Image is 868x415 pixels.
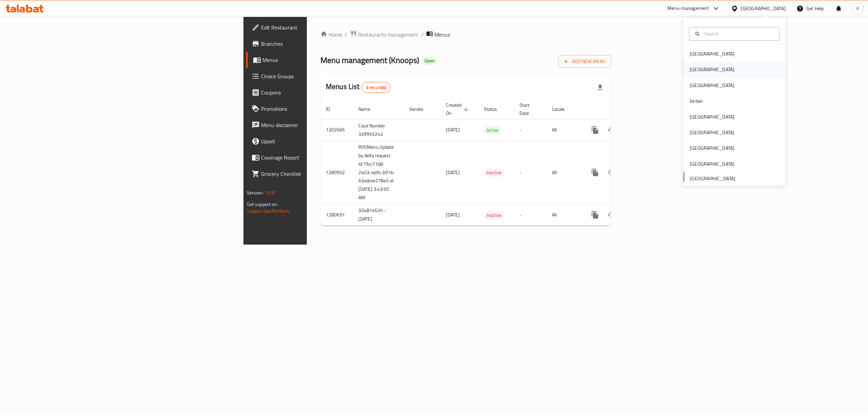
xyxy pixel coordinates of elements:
[409,105,432,113] span: Vendor
[246,149,389,166] a: Coverage Report
[262,56,383,64] span: Menus
[261,40,383,48] span: Branches
[264,188,275,197] span: 1.0.0
[261,23,383,32] span: Edit Restaurant
[261,153,383,162] span: Coverage Report
[592,79,608,96] div: Export file
[320,99,657,226] table: enhanced table
[362,84,391,91] span: 3 record(s)
[514,119,547,141] td: -
[558,55,611,68] button: Add New Menu
[690,50,734,58] div: [GEOGRAPHIC_DATA]
[547,141,581,204] td: All
[358,105,379,113] span: Name
[326,82,391,93] h2: Menus List
[261,121,383,129] span: Menu disclaimer
[484,105,506,113] span: Status
[261,88,383,97] span: Coupons
[667,4,709,13] div: Menu-management
[246,117,389,133] a: Menu disclaimer
[690,97,703,105] div: Jordan
[326,105,339,113] span: ID
[587,122,603,138] button: more
[564,57,606,66] span: Add New Menu
[246,19,389,36] a: Edit Restaurant
[246,36,389,52] a: Branches
[702,30,775,38] input: Search
[514,141,547,204] td: -
[246,166,389,182] a: Grocery Checklist
[261,170,383,178] span: Grocery Checklist
[484,126,501,134] span: Active
[361,82,391,93] div: Total records count
[246,52,389,68] a: Menus
[741,5,786,12] div: [GEOGRAPHIC_DATA]
[434,30,450,39] span: Menus
[246,101,389,117] a: Promotions
[446,210,460,219] span: [DATE]
[603,164,619,181] button: Change Status
[422,58,437,64] span: Open
[690,144,734,152] div: [GEOGRAPHIC_DATA]
[261,72,383,80] span: Choice Groups
[603,207,619,223] button: Change Status
[484,169,504,177] span: Inactive
[246,68,389,84] a: Choice Groups
[547,119,581,141] td: All
[247,188,263,197] span: Version:
[690,113,734,121] div: [GEOGRAPHIC_DATA]
[246,133,389,149] a: Upsell
[690,160,734,168] div: [GEOGRAPHIC_DATA]
[587,207,603,223] button: more
[581,99,657,120] th: Actions
[690,82,734,89] div: [GEOGRAPHIC_DATA]
[261,105,383,113] span: Promotions
[484,211,504,219] span: Inactive
[603,122,619,138] button: Change Status
[446,168,460,177] span: [DATE]
[856,5,859,12] span: K
[446,125,460,134] span: [DATE]
[690,129,734,136] div: [GEOGRAPHIC_DATA]
[484,169,504,177] div: Inactive
[247,207,290,215] a: Support.OpsPlatform
[587,164,603,181] button: more
[690,66,734,73] div: [GEOGRAPHIC_DATA]
[421,30,423,39] li: /
[446,101,470,117] span: Created On
[320,30,611,39] nav: breadcrumb
[246,84,389,101] a: Coupons
[514,204,547,226] td: -
[261,137,383,145] span: Upsell
[422,57,437,65] div: Open
[519,101,538,117] span: Start Date
[247,200,278,209] span: Get support on:
[547,204,581,226] td: All
[552,105,573,113] span: Locale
